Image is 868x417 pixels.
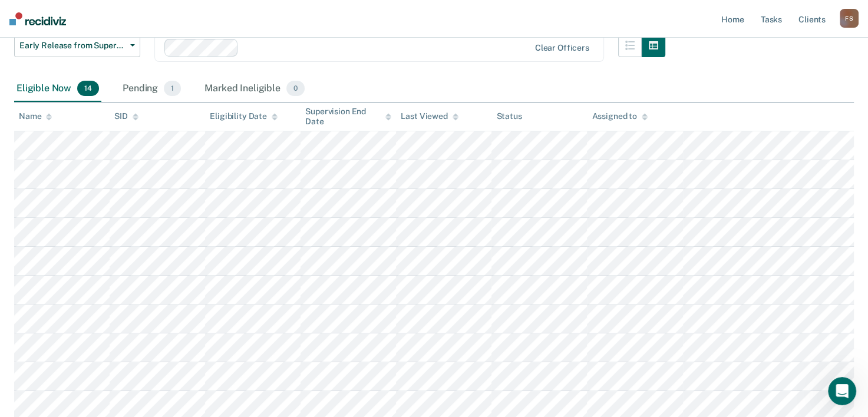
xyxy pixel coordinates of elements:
[535,43,589,53] div: Clear officers
[14,76,101,102] div: Eligible Now14
[19,41,126,51] span: Early Release from Supervision
[305,107,391,127] div: Supervision End Date
[164,81,181,96] span: 1
[9,12,66,25] img: Recidiviz
[496,111,522,121] div: Status
[77,81,99,96] span: 14
[120,76,183,102] div: Pending1
[840,9,859,28] button: FS
[114,111,138,121] div: SID
[592,111,647,121] div: Assigned to
[286,81,305,96] span: 0
[210,111,278,121] div: Eligibility Date
[828,377,856,405] iframe: Intercom live chat
[14,34,140,57] button: Early Release from Supervision
[202,76,307,102] div: Marked Ineligible0
[840,9,859,28] div: F S
[19,111,52,121] div: Name
[401,111,458,121] div: Last Viewed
